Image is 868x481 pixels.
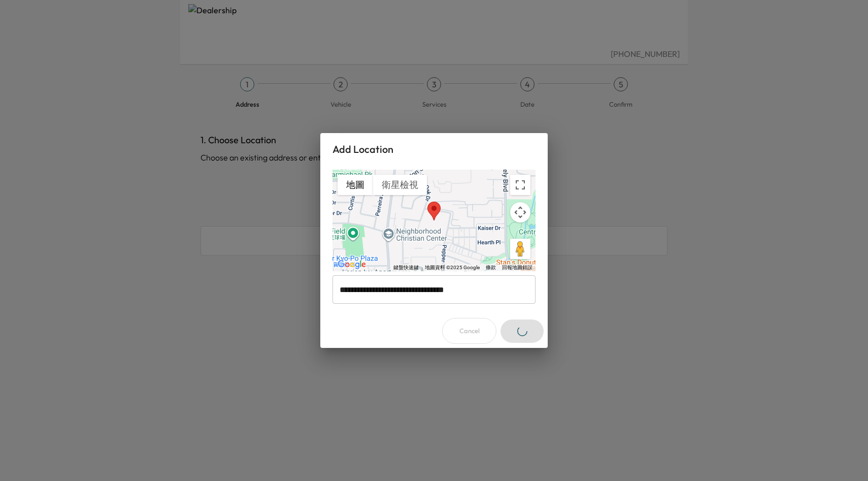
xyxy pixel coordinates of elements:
span: 地圖資料 ©2025 Google [425,265,480,270]
button: 鍵盤快速鍵 [393,264,419,271]
button: 切換全螢幕檢視 [510,175,530,195]
button: 顯示街道地圖 [338,175,373,195]
button: 地圖攝影機控制項 [510,202,530,222]
a: 回報地圖錯誤 [502,265,532,270]
button: 顯示衛星圖 [373,175,427,195]
img: Google [335,258,369,271]
a: 條款 [486,265,496,270]
h2: Add Location [320,133,548,166]
a: 在 Google 地圖上開啟這個區域 (開啟新視窗) [335,258,369,271]
button: 將衣夾人拖曳到地圖上，就能開啟街景服務 [510,239,530,259]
